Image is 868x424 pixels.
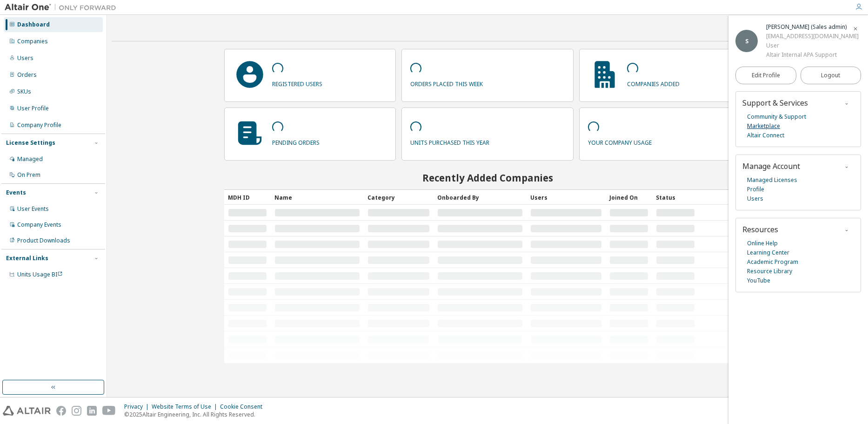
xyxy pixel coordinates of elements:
[367,190,430,205] div: Category
[742,161,800,171] span: Manage Account
[821,71,840,80] span: Logout
[801,67,861,84] button: Logout
[17,105,49,112] div: User Profile
[530,190,601,205] div: Users
[656,190,695,205] div: Status
[747,276,770,285] a: YouTube
[17,71,37,79] div: Orders
[17,237,70,244] div: Product Downloads
[6,189,26,196] div: Events
[17,54,33,62] div: Users
[272,136,320,147] p: pending orders
[588,136,652,147] p: your company usage
[766,32,859,41] div: [EMAIL_ADDRESS][DOMAIN_NAME]
[124,411,268,418] p: © 2025 Altair Engineering, Inc. All Rights Reserved.
[272,77,322,88] p: registered users
[747,194,763,203] a: Users
[747,175,797,185] a: Managed Licenses
[742,224,778,235] span: Resources
[228,190,267,205] div: MDH ID
[747,257,798,267] a: Academic Program
[102,406,116,416] img: youtube.svg
[72,406,81,416] img: instagram.svg
[766,41,859,50] div: User
[17,88,31,95] div: SKUs
[56,406,66,416] img: facebook.svg
[17,270,63,278] span: Units Usage BI
[752,72,780,79] span: Edit Profile
[6,139,55,147] div: License Settings
[747,131,784,140] a: Altair Connect
[17,21,50,28] div: Dashboard
[17,155,43,163] div: Managed
[747,239,778,248] a: Online Help
[17,205,49,213] div: User Events
[766,22,859,32] div: Stephen White (Sales admin)
[742,98,808,108] span: Support & Services
[87,406,97,416] img: linkedin.svg
[224,172,750,184] h2: Recently Added Companies
[747,121,780,131] a: Marketplace
[17,171,40,179] div: On Prem
[274,190,360,205] div: Name
[220,403,268,411] div: Cookie Consent
[5,3,121,12] img: Altair One
[747,267,792,276] a: Resource Library
[747,112,806,121] a: Community & Support
[6,255,48,262] div: External Links
[152,403,220,411] div: Website Terms of Use
[410,77,483,88] p: orders placed this week
[747,248,789,257] a: Learning Center
[437,190,523,205] div: Onboarded By
[745,37,748,45] span: S
[766,50,859,60] div: Altair Internal APA Support
[17,121,61,129] div: Company Profile
[735,67,796,84] a: Edit Profile
[410,136,489,147] p: units purchased this year
[747,185,764,194] a: Profile
[17,221,61,229] div: Company Events
[3,406,51,416] img: altair_logo.svg
[124,403,152,411] div: Privacy
[609,190,648,205] div: Joined On
[627,77,680,88] p: companies added
[17,38,48,45] div: Companies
